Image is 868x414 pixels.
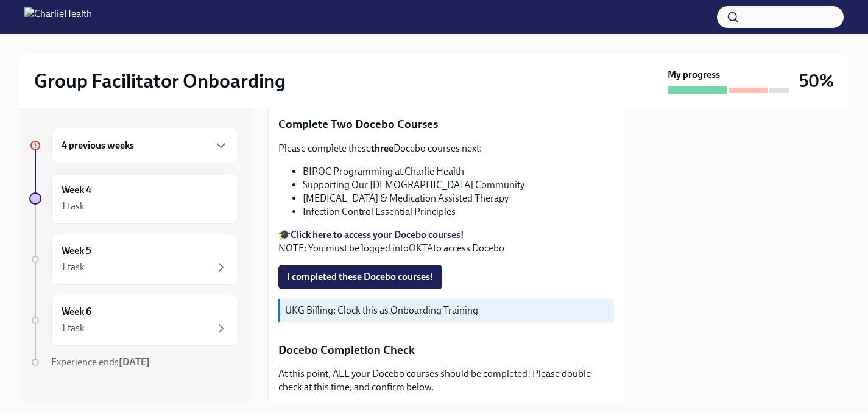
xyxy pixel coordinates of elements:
[29,295,239,346] a: Week 61 task
[409,242,433,254] a: OKTA
[62,244,91,258] h6: Week 5
[62,139,134,152] h6: 4 previous weeks
[29,234,239,285] a: Week 51 task
[285,304,609,317] p: UKG Billing: Clock this as Onboarding Training
[62,200,85,213] div: 1 task
[51,356,150,368] span: Experience ends
[62,261,85,274] div: 1 task
[371,142,393,154] strong: three
[278,265,442,289] button: I completed these Docebo courses!
[278,228,614,255] p: 🎓 NOTE: You must be logged into to access Docebo
[278,367,614,394] p: At this point, ALL your Docebo courses should be completed! Please double check at this time, and...
[29,173,239,224] a: Week 41 task
[51,128,239,163] div: 4 previous weeks
[119,356,150,368] strong: [DATE]
[62,305,91,318] h6: Week 6
[62,183,91,197] h6: Week 4
[668,68,720,82] strong: My progress
[291,229,464,240] a: Click here to access your Docebo courses!
[303,205,614,219] li: Infection Control Essential Principles
[278,342,614,358] p: Docebo Completion Check
[278,142,614,155] p: Please complete these Docebo courses next:
[799,70,834,92] h3: 50%
[303,165,614,178] li: BIPOC Programming at Charlie Health
[34,69,286,93] h2: Group Facilitator Onboarding
[278,116,614,132] p: Complete Two Docebo Courses
[62,321,85,335] div: 1 task
[287,271,434,283] span: I completed these Docebo courses!
[303,192,614,205] li: [MEDICAL_DATA] & Medication Assisted Therapy
[24,7,92,27] img: CharlieHealth
[303,178,614,192] li: Supporting Our [DEMOGRAPHIC_DATA] Community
